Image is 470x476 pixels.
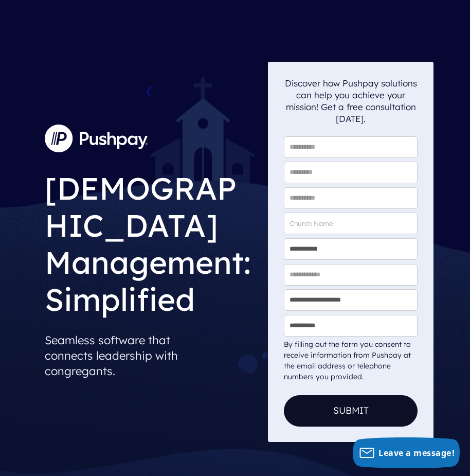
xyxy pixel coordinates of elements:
div: By filling out the form you consent to receive information from Pushpay at the email address or t... [284,339,418,382]
span: Leave a message! [378,447,455,459]
h1: [DEMOGRAPHIC_DATA] Management: Simplified [45,162,260,321]
p: Discover how Pushpay solutions can help you achieve your mission! Get a free consultation [DATE]. [284,77,418,125]
input: Church Name [284,213,418,234]
p: Seamless software that connects leadership with congregants. [45,328,260,383]
button: Leave a message! [353,437,460,468]
button: Submit [284,395,418,427]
